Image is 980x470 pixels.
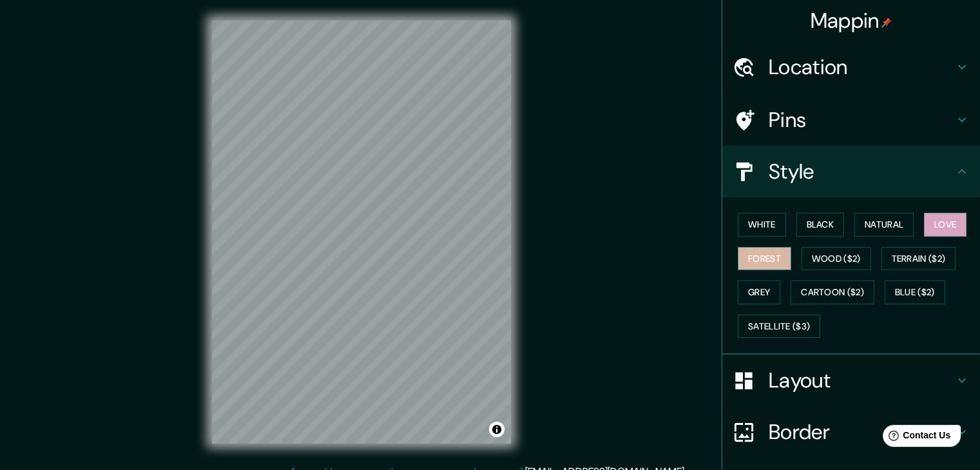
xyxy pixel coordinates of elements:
[769,107,954,133] h4: Pins
[796,213,845,237] button: Black
[722,146,980,197] div: Style
[791,280,874,304] button: Cartoon ($2)
[722,94,980,146] div: Pins
[802,247,871,271] button: Wood ($2)
[738,213,786,237] button: White
[924,213,966,237] button: Love
[881,247,956,271] button: Terrain ($2)
[722,41,980,93] div: Location
[881,17,892,28] img: pin-icon.png
[722,355,980,406] div: Layout
[854,213,914,237] button: Natural
[811,8,892,34] h4: Mappin
[489,422,504,437] button: Toggle attribution
[722,406,980,458] div: Border
[769,367,954,393] h4: Layout
[769,419,954,445] h4: Border
[865,420,966,456] iframe: Help widget launcher
[769,159,954,184] h4: Style
[738,247,791,271] button: Forest
[769,54,954,80] h4: Location
[885,280,945,304] button: Blue ($2)
[738,315,820,338] button: Satellite ($3)
[212,21,511,444] canvas: Map
[738,280,780,304] button: Grey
